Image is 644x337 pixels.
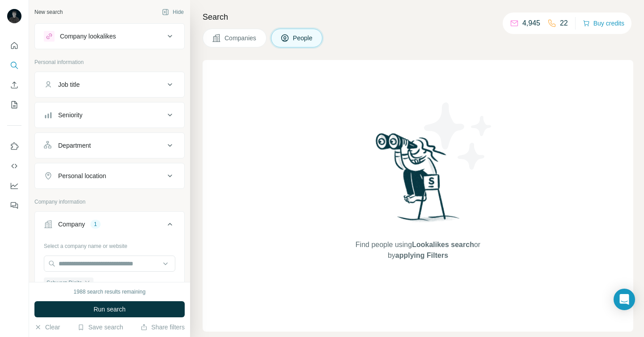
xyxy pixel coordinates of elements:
span: Schwarz Digits [47,279,82,287]
img: Surfe Illustration - Woman searching with binoculars [372,131,465,230]
button: Run search [34,301,185,317]
button: Department [35,135,184,156]
button: Clear [34,323,60,332]
p: 4,945 [522,18,540,29]
button: Use Surfe on LinkedIn [7,138,21,154]
button: Personal location [35,165,184,187]
span: applying Filters [395,252,448,259]
div: New search [34,8,63,16]
button: My lists [7,97,21,113]
div: Company lookalikes [60,32,116,41]
button: Enrich CSV [7,77,21,93]
div: Personal location [58,171,106,180]
div: Department [58,141,91,150]
img: Surfe Illustration - Stars [418,96,499,176]
button: Feedback [7,197,21,213]
button: Use Surfe API [7,158,21,174]
div: Open Intercom Messenger [614,289,635,310]
p: Personal information [34,58,185,66]
span: Companies [225,34,257,43]
div: Seniority [58,111,82,119]
button: Buy credits [583,17,624,30]
button: Company lookalikes [35,26,184,47]
button: Dashboard [7,178,21,194]
button: Job title [35,74,184,95]
p: Company information [34,198,185,206]
h4: Search [203,11,633,23]
button: Save search [77,323,123,332]
span: Find people using or by [346,239,489,261]
button: Seniority [35,104,184,126]
span: Run search [93,305,126,314]
button: Share filters [140,323,185,332]
div: Job title [58,80,80,89]
button: Search [7,57,21,73]
button: Company1 [35,213,184,239]
div: Select a company name or website [44,239,175,250]
img: Avatar [7,9,21,23]
div: Company [58,220,85,229]
span: Lookalikes search [412,241,474,248]
button: Hide [156,5,190,19]
p: 22 [560,18,568,29]
button: Quick start [7,38,21,54]
div: 1988 search results remaining [74,288,146,296]
div: 1 [90,220,101,228]
span: People [293,34,314,43]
